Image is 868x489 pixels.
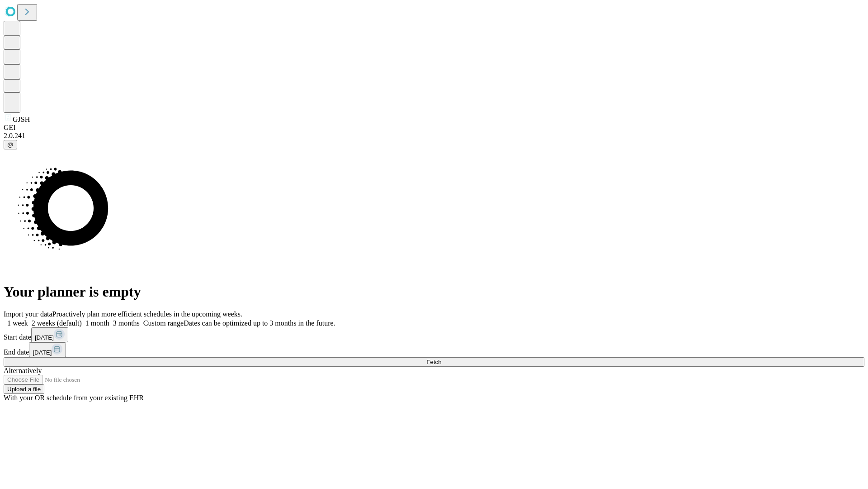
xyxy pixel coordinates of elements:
div: 2.0.241 [4,132,864,140]
span: 2 weeks (default) [32,319,82,327]
span: Fetch [426,359,441,365]
span: Proactively plan more efficient schedules in the upcoming weeks. [52,310,242,318]
span: GJSH [13,115,30,123]
button: Upload a file [4,384,44,394]
button: [DATE] [29,342,66,357]
span: @ [7,141,14,148]
button: [DATE] [31,327,68,342]
span: [DATE] [35,334,54,341]
span: Import your data [4,310,52,318]
span: 3 months [113,319,140,327]
button: Fetch [4,357,864,367]
span: 1 week [7,319,28,327]
button: @ [4,140,17,149]
span: Alternatively [4,367,42,374]
span: 1 month [85,319,109,327]
span: Dates can be optimized up to 3 months in the future. [184,319,335,327]
span: Custom range [143,319,184,327]
h1: Your planner is empty [4,283,864,300]
div: End date [4,342,864,357]
div: GEI [4,124,864,132]
span: With your OR schedule from your existing EHR [4,394,144,402]
span: [DATE] [33,349,52,356]
div: Start date [4,327,864,342]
